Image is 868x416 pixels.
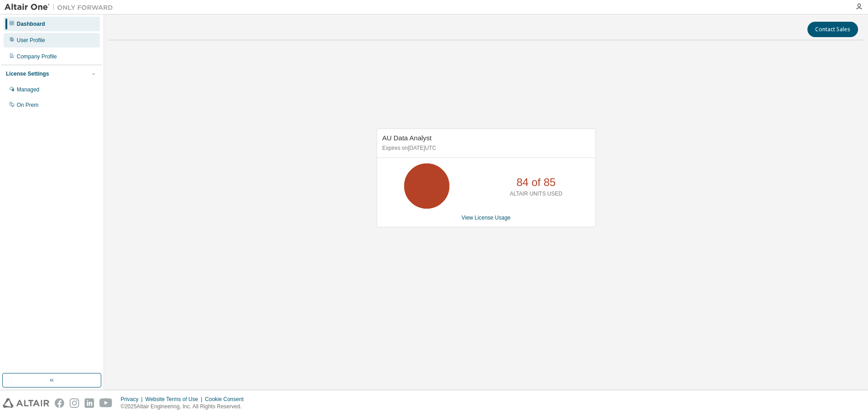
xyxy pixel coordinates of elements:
[121,396,145,403] div: Privacy
[382,134,432,142] span: AU Data Analyst
[807,22,858,37] button: Contact Sales
[17,37,45,44] div: User Profile
[5,3,118,12] img: Altair One
[17,53,57,60] div: Company Profile
[17,20,45,28] div: Dashboard
[205,396,249,403] div: Cookie Consent
[121,403,249,411] p: © 2025 Altair Engineering, Inc. All Rights Reserved.
[55,398,64,408] img: facebook.svg
[17,86,39,93] div: Managed
[17,101,38,109] div: On Prem
[99,398,113,408] img: youtube.svg
[145,396,205,403] div: Website Terms of Use
[516,175,556,190] p: 84 of 85
[70,398,79,408] img: instagram.svg
[6,70,49,77] div: License Settings
[510,190,562,198] p: ALTAIR UNITS USED
[3,398,49,408] img: altair_logo.svg
[382,144,588,152] p: Expires on [DATE] UTC
[462,215,511,221] a: View License Usage
[85,398,94,408] img: linkedin.svg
